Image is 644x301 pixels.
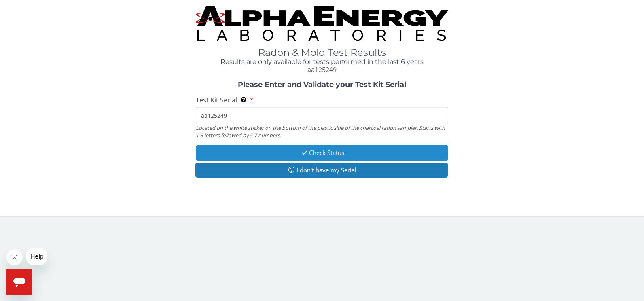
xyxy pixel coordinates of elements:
[6,249,23,265] iframe: Close message
[196,58,449,66] h4: Results are only available for tests performed in the last 6 years
[195,163,448,178] button: I don't have my Serial
[196,145,449,160] button: Check Status
[196,47,449,58] h1: Radon & Mold Test Results
[196,124,449,139] div: Located on the white sticker on the bottom of the plastic side of the charcoal radon sampler. Sta...
[307,65,337,74] span: aa125249
[26,248,47,265] iframe: Message from company
[6,269,32,295] iframe: Button to launch messaging window
[196,95,237,104] span: Test Kit Serial
[196,6,449,41] img: TightCrop.jpg
[238,80,406,89] strong: Please Enter and Validate your Test Kit Serial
